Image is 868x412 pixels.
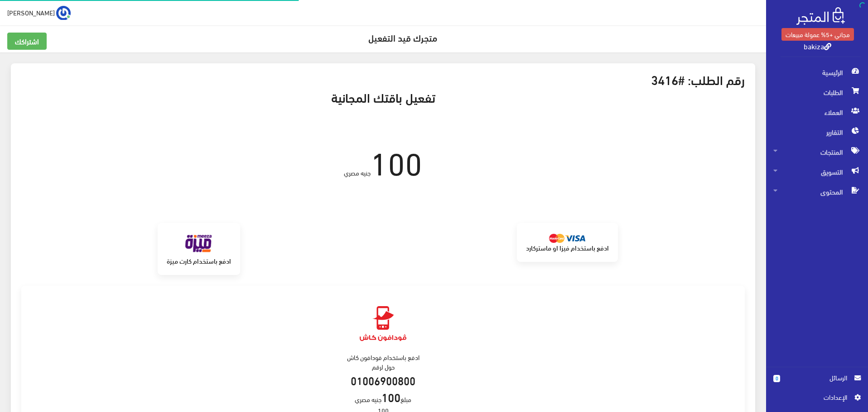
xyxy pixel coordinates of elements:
[773,373,861,392] a: 0 الرسائل
[773,375,780,382] span: 0
[766,102,868,122] a: العملاء
[773,82,861,102] span: الطلبات
[181,232,217,256] img: meeza.png
[7,33,759,43] h5: متجرك قيد التفعيل
[773,162,861,182] span: التسويق
[773,122,861,142] span: التقارير
[56,6,71,20] img: ...
[167,256,231,265] strong: ادفع باستخدام كارت ميزة
[351,372,415,388] strong: 01006900800
[7,33,47,50] a: اشتراكك
[21,72,745,86] h3: رقم الطلب: #3416
[766,182,868,202] a: المحتوى
[781,28,854,41] a: مجاني +5% عمولة مبيعات
[773,102,861,122] span: العملاء
[773,62,861,82] span: الرئيسية
[381,388,400,405] strong: 100
[773,182,861,202] span: المحتوى
[804,39,831,52] a: bakiza
[773,392,861,407] a: اﻹعدادات
[354,295,412,352] img: vodafonecash.png
[787,373,847,383] span: الرسائل
[7,7,55,18] span: [PERSON_NAME]
[766,82,868,102] a: الطلبات
[766,62,868,82] a: الرئيسية
[7,5,71,20] a: ... [PERSON_NAME]
[781,392,847,402] span: اﻹعدادات
[549,234,585,243] img: mastercard.png
[773,142,861,162] span: المنتجات
[21,90,745,104] h3: تفعيل باقتك المجانية
[766,142,868,162] a: المنتجات
[526,243,609,252] strong: ادفع باستخدام فيزا او ماستركارد
[766,122,868,142] a: التقارير
[371,132,422,189] span: 100
[796,7,845,25] img: .
[14,127,752,185] div: جنيه مصري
